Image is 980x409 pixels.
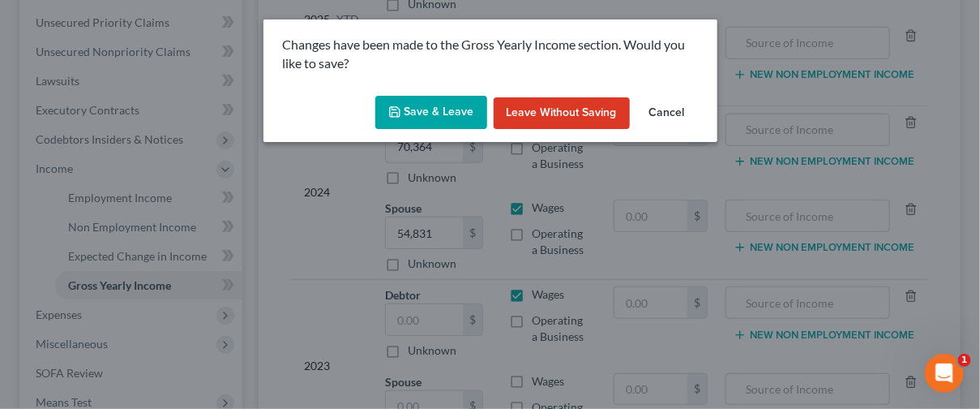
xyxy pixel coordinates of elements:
[494,97,630,130] button: Leave without Saving
[958,354,971,367] span: 1
[375,96,487,130] button: Save & Leave
[283,36,698,73] p: Changes have been made to the Gross Yearly Income section. Would you like to save?
[925,354,964,393] iframe: Intercom live chat
[636,97,698,130] button: Cancel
